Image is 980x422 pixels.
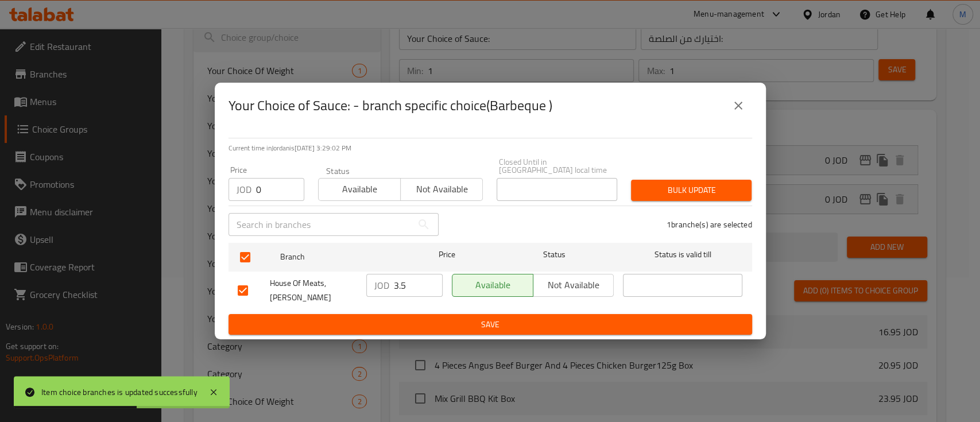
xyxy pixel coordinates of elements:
h2: Your Choice of Sauce: - branch specific choice(Barbeque ) [228,96,552,115]
span: Save [238,318,743,332]
span: Branch [280,250,400,264]
span: Not available [405,181,478,198]
span: Not available [538,277,610,293]
p: JOD [237,183,251,196]
p: JOD [374,278,389,292]
span: Status is valid till [623,247,742,262]
div: Item choice branches is updated successfully [41,386,197,398]
button: Bulk update [631,180,752,201]
span: Bulk update [640,183,742,198]
button: Not available [533,274,614,297]
button: Available [452,274,533,297]
p: 1 branche(s) are selected [667,219,752,230]
input: Please enter price [256,178,304,201]
span: Available [323,181,396,198]
span: House Of Meats, [PERSON_NAME] [270,276,357,305]
button: Available [318,178,401,201]
p: Current time in Jordan is [DATE] 3:29:02 PM [228,143,752,153]
span: Price [409,247,485,262]
button: Not available [400,178,483,201]
button: close [725,92,752,119]
button: Save [228,314,752,335]
span: Status [494,247,614,262]
input: Please enter price [394,274,443,297]
span: Available [457,277,529,293]
input: Search in branches [228,213,412,236]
